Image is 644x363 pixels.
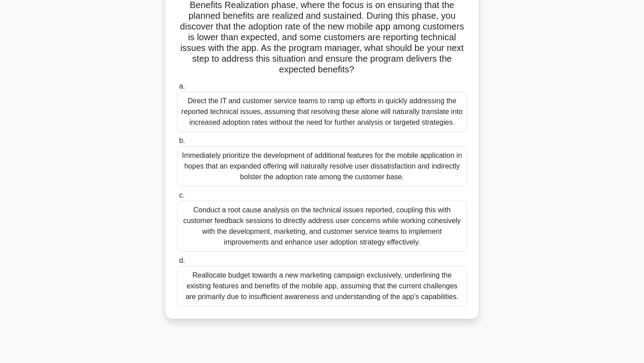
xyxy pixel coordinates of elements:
div: Direct the IT and customer service teams to ramp up efforts in quickly addressing the reported te... [177,92,467,132]
div: Immediately prioritize the development of additional features for the mobile application in hopes... [177,146,467,186]
span: a. [179,82,185,90]
div: Reallocate budget towards a new marketing campaign exclusively, underlining the existing features... [177,266,467,306]
span: d. [179,257,185,264]
span: c. [179,191,184,199]
div: Conduct a root cause analysis on the technical issues reported, coupling this with customer feedb... [177,201,467,252]
span: b. [179,137,185,144]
